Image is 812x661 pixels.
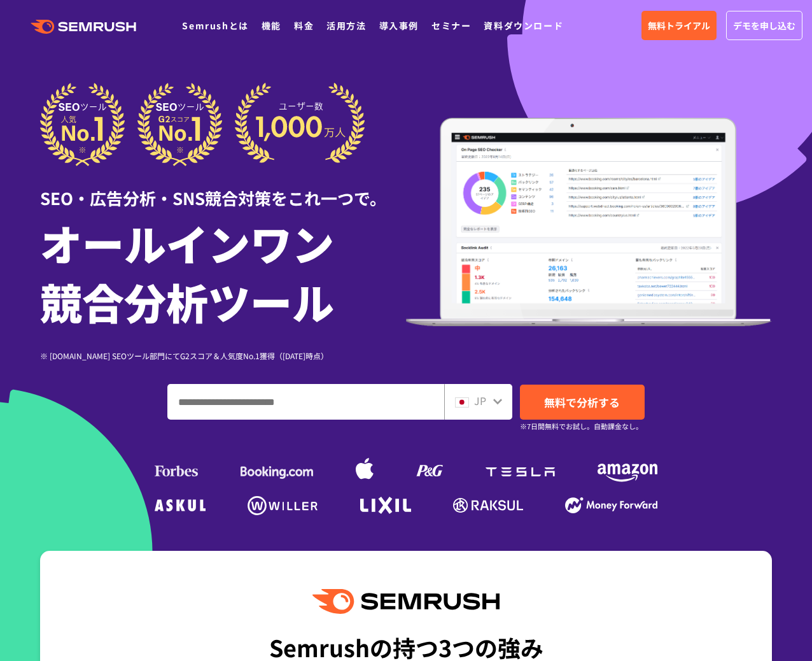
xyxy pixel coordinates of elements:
h1: オールインワン 競合分析ツール [40,213,406,330]
a: 無料トライアル [641,11,717,40]
a: 無料で分析する [520,385,645,420]
a: 導入事例 [379,19,419,32]
a: 料金 [294,19,314,32]
a: 機能 [262,19,281,32]
span: JP [474,393,486,408]
span: 無料トライアル [648,18,710,32]
img: Semrush [312,589,500,614]
a: 活用方法 [326,19,366,32]
span: 無料で分析する [544,394,620,410]
a: セミナー [431,19,471,32]
a: デモを申し込む [726,11,802,40]
a: 資料ダウンロード [484,19,563,32]
small: ※7日間無料でお試し。自動課金なし。 [520,420,643,432]
span: デモを申し込む [733,18,795,32]
input: ドメイン、キーワードまたはURLを入力してください [168,385,444,419]
a: Semrushとは [182,19,248,32]
div: ※ [DOMAIN_NAME] SEOツール部門にてG2スコア＆人気度No.1獲得（[DATE]時点） [40,350,406,362]
div: SEO・広告分析・SNS競合対策をこれ一つで。 [40,166,406,210]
